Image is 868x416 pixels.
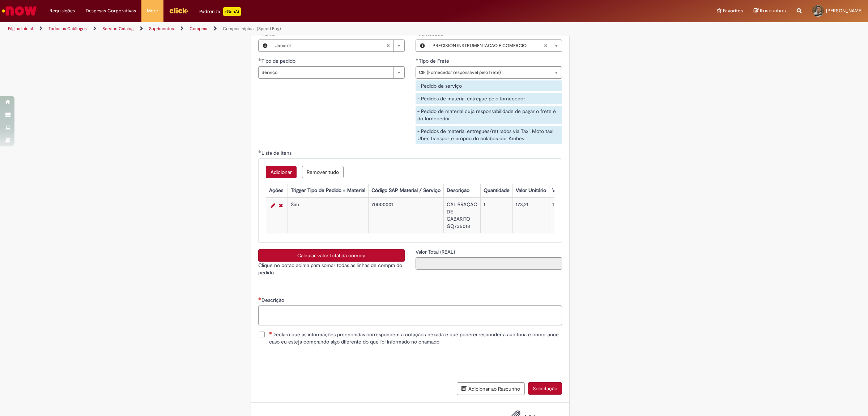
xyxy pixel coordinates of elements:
[419,67,547,78] span: CIF (Fornecedor responsável pelo frete)
[288,184,368,197] th: Trigger Tipo de Pedido = Material
[272,40,404,51] a: JacareíLimpar campo Planta
[169,5,188,16] img: click_logo_yellow_360x200.png
[223,7,241,16] p: +GenAi
[480,198,512,233] td: 1
[266,166,297,178] button: Add a row for Lista de Itens
[443,198,480,233] td: CALIBRAÇÃO DE GABARITO GQ735018
[149,26,174,32] a: Suprimentos
[147,7,158,14] span: More
[528,382,562,395] button: Solicitação
[275,40,386,51] span: Jacareí
[1,4,38,18] img: ServiceNow
[512,184,549,197] th: Valor Unitário
[258,249,405,262] button: Calcular valor total da compra
[223,26,281,32] a: Compras rápidas (Speed Buy)
[199,7,241,16] div: Padroniza
[48,26,87,32] a: Todos os Catálogos
[302,166,344,178] button: Remove all rows for Lista de Itens
[269,332,272,334] span: Necessários
[261,67,390,78] span: Serviço
[261,297,286,303] span: Descrição
[368,184,443,197] th: Código SAP Material / Serviço
[540,40,551,51] abbr: Limpar campo Fornecedor
[512,198,549,233] td: 173,21
[416,126,562,144] div: - Pedidos de material entregues/retirados via Taxi, Moto taxi, Uber, transporte próprio do colabo...
[416,93,562,104] div: - Pedidos de material entregue pelo fornecedor
[416,248,456,255] label: Somente leitura - Valor Total (REAL)
[429,40,562,51] a: Limpar campo Fornecedor
[549,198,595,233] td: 173,21
[416,58,419,61] span: Obrigatório Preenchido
[258,58,261,61] span: Obrigatório Preenchido
[368,198,443,233] td: 70000001
[416,257,562,270] input: Valor Total (REAL)
[383,40,393,51] abbr: Limpar campo Planta
[419,58,451,64] span: Tipo de Frete
[416,106,562,124] div: - Pedido de material cuja responsabilidade de pagar o frete é do fornecedor
[258,297,261,300] span: Necessários
[261,150,293,156] span: Lista de Itens
[269,331,562,345] span: Declaro que as informações preenchidas correspondem a cotação anexada e que poderei responder a a...
[8,26,33,32] a: Página inicial
[433,40,544,51] span: PRECISION INSTRUMENTACAO E COMERCIO
[102,26,133,32] a: Service Catalog
[549,184,595,197] th: Valor Total Moeda
[258,262,405,276] p: Clique no botão acima para somar todas as linhas de compra do pedido.
[266,184,288,197] th: Ações
[269,201,277,210] a: Editar Linha 1
[288,198,368,233] td: Sim
[5,22,573,36] ul: Trilhas de página
[443,184,480,197] th: Descrição
[416,80,562,91] div: - Pedido de serviço
[416,249,456,255] span: Somente leitura - Valor Total (REAL)
[480,184,512,197] th: Quantidade
[754,8,786,14] a: Rascunhos
[259,40,272,51] button: Planta, Visualizar este registro Jacareí
[826,8,863,14] span: [PERSON_NAME]
[723,7,743,14] span: Favoritos
[86,7,136,14] span: Despesas Corporativas
[760,7,786,14] span: Rascunhos
[258,305,562,325] textarea: Descrição
[258,150,261,153] span: Obrigatório Preenchido
[416,40,429,51] button: Fornecedor , Visualizar este registro PRECISION INSTRUMENTACAO E COMERCIO
[457,382,525,395] button: Adicionar ao Rascunho
[261,58,297,64] span: Tipo de pedido
[277,201,285,210] a: Remover linha 1
[50,7,75,14] span: Requisições
[190,26,207,32] a: Compras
